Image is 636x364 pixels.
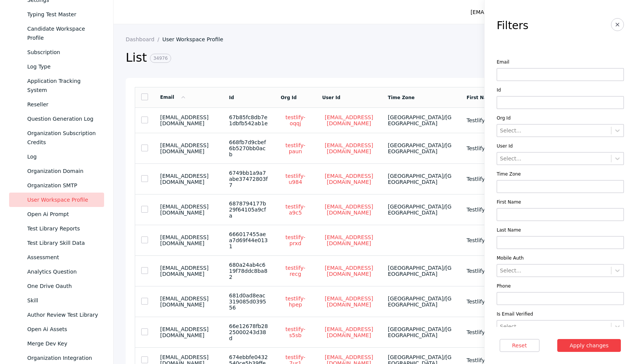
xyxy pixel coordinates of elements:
[27,10,98,19] div: Typing Test Master
[27,238,98,247] div: Test Library Skill Data
[9,322,104,336] a: Open Ai Assets
[9,250,104,264] a: Assessment
[497,171,624,177] label: Time Zone
[9,308,104,322] a: Author Review Test Library
[466,117,494,123] section: Testlify
[27,114,98,123] div: Question Generation Log
[27,224,98,233] div: Test Library Reports
[9,149,104,164] a: Log
[27,129,98,147] div: Organization Subscription Credits
[281,295,310,308] a: testlify-hpep
[9,7,104,22] a: Typing Test Master
[388,95,415,100] a: Time Zone
[9,193,104,207] a: User Workspace Profile
[229,323,269,341] section: 66e12678fb2825000243d38d
[9,22,104,45] a: Candidate Workspace Profile
[322,95,340,100] a: User Id
[27,353,98,362] div: Organization Integration
[9,221,104,236] a: Test Library Reports
[150,54,171,63] span: 34976
[471,8,607,17] div: [EMAIL_ADDRESS][PERSON_NAME][DOMAIN_NAME]
[466,329,494,335] section: Testlify
[27,267,98,276] div: Analytics Question
[9,97,104,112] a: Reseller
[322,203,376,216] a: [EMAIL_ADDRESS][DOMAIN_NAME]
[466,268,494,274] section: Testlify
[466,145,494,151] section: Testlify
[27,282,98,291] div: One Drive Oauth
[9,178,104,193] a: Organization SMTP
[27,253,98,262] div: Assessment
[9,112,104,126] a: Question Generation Log
[27,325,98,334] div: Open Ai Assets
[466,176,494,182] section: Testlify
[126,36,162,42] a: Dashboard
[497,311,624,317] label: Is Email Verified
[388,114,455,126] section: [GEOGRAPHIC_DATA]/[GEOGRAPHIC_DATA]
[281,326,310,339] a: testlify-s5sb
[9,336,104,351] a: Merge Dev Key
[281,264,310,277] a: testlify-recg
[160,204,217,216] section: [EMAIL_ADDRESS][DOMAIN_NAME]
[497,20,528,32] h3: Filters
[497,283,624,289] label: Phone
[9,293,104,308] a: Skill
[9,236,104,250] a: Test Library Skill Data
[497,59,624,65] label: Email
[9,45,104,59] a: Subscription
[27,62,98,71] div: Log Type
[160,265,217,277] section: [EMAIL_ADDRESS][DOMAIN_NAME]
[160,142,217,154] section: [EMAIL_ADDRESS][DOMAIN_NAME]
[9,164,104,178] a: Organization Domain
[388,296,455,308] section: [GEOGRAPHIC_DATA]/[GEOGRAPHIC_DATA]
[126,50,506,66] h2: List
[229,231,269,249] section: 666017455aea7d69f44e0131
[388,173,455,185] section: [GEOGRAPHIC_DATA]/[GEOGRAPHIC_DATA]
[466,207,494,213] section: Testlify
[162,36,229,42] a: User Workspace Profile
[281,114,310,127] a: testlify-oqqj
[388,265,455,277] section: [GEOGRAPHIC_DATA]/[GEOGRAPHIC_DATA]
[497,227,624,233] label: Last Name
[160,234,217,246] section: [EMAIL_ADDRESS][DOMAIN_NAME]
[466,95,494,100] a: First Name
[466,237,494,243] section: Testlify
[27,210,98,219] div: Open Ai Prompt
[281,234,310,247] a: testlify-prxd
[160,296,217,308] section: [EMAIL_ADDRESS][DOMAIN_NAME]
[388,326,455,338] section: [GEOGRAPHIC_DATA]/[GEOGRAPHIC_DATA]
[281,173,310,185] a: testlify-u984
[322,326,376,339] a: [EMAIL_ADDRESS][DOMAIN_NAME]
[322,142,376,155] a: [EMAIL_ADDRESS][DOMAIN_NAME]
[388,142,455,154] section: [GEOGRAPHIC_DATA]/[GEOGRAPHIC_DATA]
[27,24,98,42] div: Candidate Workspace Profile
[322,114,376,127] a: [EMAIL_ADDRESS][DOMAIN_NAME]
[27,181,98,190] div: Organization SMTP
[27,100,98,109] div: Reseller
[322,173,376,185] a: [EMAIL_ADDRESS][DOMAIN_NAME]
[160,114,217,126] section: [EMAIL_ADDRESS][DOMAIN_NAME]
[9,264,104,279] a: Analytics Question
[281,203,310,216] a: testlify-a9c5
[27,195,98,204] div: User Workspace Profile
[9,126,104,149] a: Organization Subscription Credits
[497,255,624,261] label: Mobile Auth
[229,262,269,280] section: 680a24ab4c619f78ddc8ba82
[160,326,217,338] section: [EMAIL_ADDRESS][DOMAIN_NAME]
[27,166,98,176] div: Organization Domain
[322,234,376,247] a: [EMAIL_ADDRESS][DOMAIN_NAME]
[322,295,376,308] a: [EMAIL_ADDRESS][DOMAIN_NAME]
[160,95,186,100] a: Email
[497,199,624,205] label: First Name
[497,143,624,149] label: User Id
[229,170,269,188] section: 6749bb1a9a7abe37472803f7
[9,279,104,293] a: One Drive Oauth
[9,207,104,221] a: Open Ai Prompt
[27,310,98,319] div: Author Review Test Library
[281,95,297,100] a: Org Id
[27,152,98,161] div: Log
[9,74,104,97] a: Application Tracking System
[500,339,539,352] button: Reset
[466,357,494,363] section: Testlify
[229,139,269,157] section: 668fb7d9cbef6b5270bb0acb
